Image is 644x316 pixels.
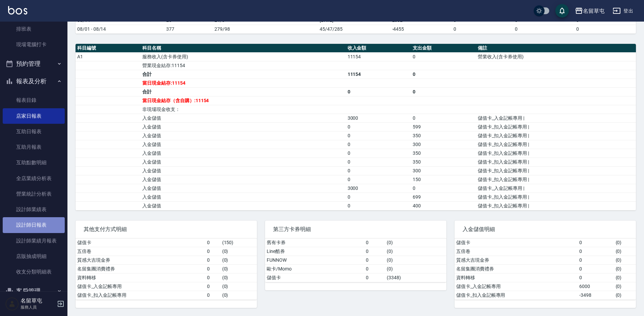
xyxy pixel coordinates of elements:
span: 入金儲值明細 [463,226,628,233]
a: 店家日報表 [3,108,65,124]
td: 當日現金結存（含自購）:11154 [141,96,346,105]
td: ( 0 ) [221,291,257,299]
td: 資料轉移 [455,273,578,282]
button: 名留草屯 [572,4,607,18]
p: 服務人員 [21,304,55,310]
td: 3000 [346,184,411,193]
td: 資料轉移 [76,273,205,282]
td: 0 [346,166,411,175]
td: 0 [578,247,614,256]
td: 五倍卷 [455,247,578,256]
td: 服務收入(含卡券使用) [141,52,346,61]
a: 設計師業績表 [3,202,65,217]
button: 預約管理 [3,55,65,73]
td: ( 0 ) [385,238,446,247]
td: 0 [205,264,220,273]
td: 入金儲值 [141,166,346,175]
td: 0 [452,25,513,33]
td: 儲值卡_入金記帳專用 [455,282,578,291]
td: 0 [346,87,411,96]
td: 350 [411,131,476,140]
span: 其他支付方式明細 [84,226,249,233]
td: 300 [411,166,476,175]
td: 入金儲值 [141,184,346,193]
a: 收支分類明細表 [3,264,65,280]
th: 支出金額 [411,44,476,53]
td: 0 [513,25,575,33]
td: 0 [364,273,385,282]
td: 0 [205,238,220,247]
a: 互助日報表 [3,124,65,139]
td: 儲值卡 [265,273,364,282]
td: -3498 [578,291,614,299]
td: 儲值卡_扣入金記帳專用 | [476,149,636,157]
td: 11154 [346,70,411,79]
td: A1 [76,52,141,61]
span: 第三方卡券明細 [273,226,438,233]
td: 350 [411,149,476,157]
a: 現場電腦打卡 [3,37,65,52]
td: 0 [578,273,614,282]
td: 入金儲值 [141,149,346,157]
td: 儲值卡_扣入金記帳專用 | [476,122,636,131]
td: 儲值卡_扣入金記帳專用 [455,291,578,299]
a: 報表目錄 [3,92,65,108]
td: 名留集團消費禮券 [455,264,578,273]
td: 377 [165,25,213,33]
td: 合計 [141,70,346,79]
a: 設計師日報表 [3,217,65,233]
td: 儲值卡_扣入金記帳專用 [76,291,205,299]
td: 599 [411,122,476,131]
td: 舊有卡券 [265,238,364,247]
td: ( 0 ) [614,291,636,299]
td: 0 [575,25,636,33]
td: 儲值卡 [455,238,578,247]
td: 0 [205,291,220,299]
td: 0 [205,282,220,291]
table: a dense table [455,238,636,300]
td: 入金儲值 [141,201,346,210]
td: 0 [578,238,614,247]
td: 當日現金結存:11154 [141,79,346,87]
td: Line酷券 [265,247,364,256]
td: 0 [364,247,385,256]
td: 0 [364,256,385,264]
td: 0 [578,264,614,273]
td: 0 [346,131,411,140]
img: Logo [8,6,27,15]
button: 登出 [610,5,636,17]
a: 互助月報表 [3,139,65,155]
td: 入金儲值 [141,114,346,122]
td: 08/01 - 08/14 [76,25,165,33]
td: ( 0 ) [221,273,257,282]
a: 排班表 [3,21,65,37]
td: 0 [346,122,411,131]
td: ( 0 ) [385,264,446,273]
td: 0 [411,184,476,193]
td: 3000 [346,114,411,122]
td: 0 [205,247,220,256]
td: 400 [411,201,476,210]
td: FUNNOW [265,256,364,264]
td: 0 [205,256,220,264]
td: ( 0 ) [221,264,257,273]
div: 名留草屯 [583,7,605,15]
td: 6000 [578,282,614,291]
td: 儲值卡_入金記帳專用 [76,282,205,291]
h5: 名留草屯 [21,297,55,304]
td: 0 [411,70,476,79]
td: 150 [411,175,476,184]
table: a dense table [265,238,446,282]
td: 入金儲值 [141,140,346,149]
td: 入金儲值 [141,131,346,140]
table: a dense table [76,44,636,210]
td: 儲值卡_扣入金記帳專用 | [476,140,636,149]
th: 科目編號 [76,44,141,53]
td: 0 [346,201,411,210]
td: 歐卡/Momo [265,264,364,273]
button: 客戶管理 [3,282,65,300]
td: 0 [364,264,385,273]
td: 儲值卡_扣入金記帳專用 | [476,166,636,175]
table: a dense table [76,238,257,300]
a: 設計師業績月報表 [3,233,65,249]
